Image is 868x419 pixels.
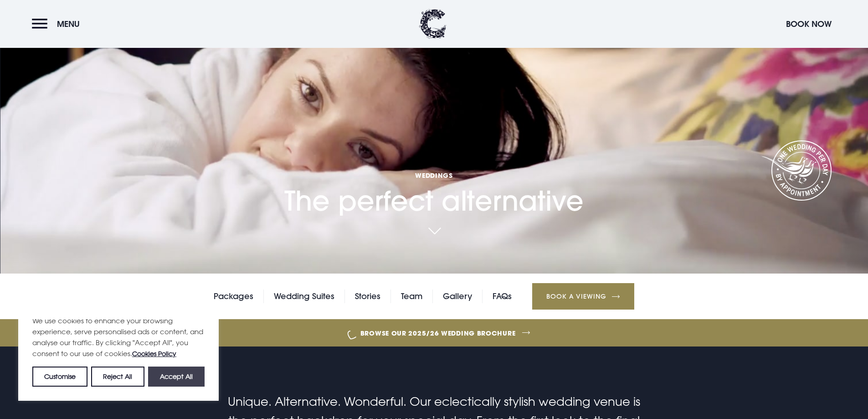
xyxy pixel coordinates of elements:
[355,290,380,303] a: Stories
[781,14,836,34] button: Book Now
[32,14,84,34] button: Menu
[57,19,80,29] span: Menu
[284,119,584,217] h1: The perfect alternative
[532,283,634,310] a: Book a Viewing
[443,290,472,303] a: Gallery
[493,290,512,303] a: FAQs
[132,350,176,357] a: Cookies Policy
[214,290,253,303] a: Packages
[18,285,219,401] div: We value your privacy
[91,367,144,387] button: Reject All
[284,171,584,180] span: Weddings
[32,367,87,387] button: Customise
[419,9,447,39] img: Clandeboye Lodge
[148,367,205,387] button: Accept All
[32,315,205,359] p: We use cookies to enhance your browsing experience, serve personalised ads or content, and analys...
[274,290,334,303] a: Wedding Suites
[401,290,422,303] a: Team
